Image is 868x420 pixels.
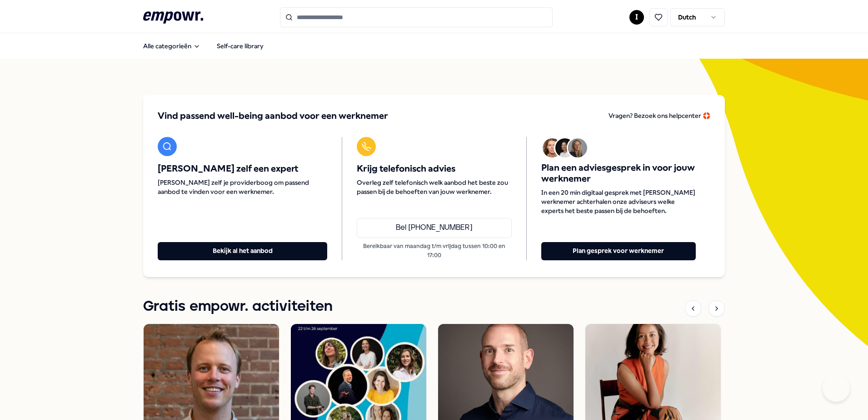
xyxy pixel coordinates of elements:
h1: Gratis empowr. activiteiten [143,295,333,318]
span: Vind passend well-being aanbod voor een werknemer [158,110,388,122]
button: Alle categorieën [136,37,208,55]
span: Vragen? Bezoek ons helpcenter 🛟 [609,112,710,119]
p: Bereikbaar van maandag t/m vrijdag tussen 10:00 en 17:00 [357,242,511,260]
img: Avatar [568,138,587,157]
span: Plan een adviesgesprek in voor jouw werknemer [541,162,696,184]
img: Avatar [543,138,562,157]
a: Self-care library [210,37,271,55]
nav: Main [136,37,271,55]
span: [PERSON_NAME] zelf je providerboog om passend aanbod te vinden voor een werknemer. [158,178,327,196]
a: Vragen? Bezoek ons helpcenter 🛟 [609,110,710,122]
span: In een 20 min digitaal gesprek met [PERSON_NAME] werknemer achterhalen onze adviseurs welke exper... [541,188,696,215]
span: Overleg zelf telefonisch welk aanbod het beste zou passen bij de behoeften van jouw werknemer. [357,178,511,196]
iframe: Help Scout Beacon - Open [823,374,850,402]
span: [PERSON_NAME] zelf een expert [158,163,327,174]
span: Krijg telefonisch advies [357,163,511,174]
button: Bekijk al het aanbod [158,242,327,260]
button: I [629,10,644,25]
a: Bel [PHONE_NUMBER] [357,218,511,238]
button: Plan gesprek voor werknemer [541,242,696,260]
input: Search for products, categories or subcategories [280,7,553,27]
img: Avatar [555,138,574,157]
